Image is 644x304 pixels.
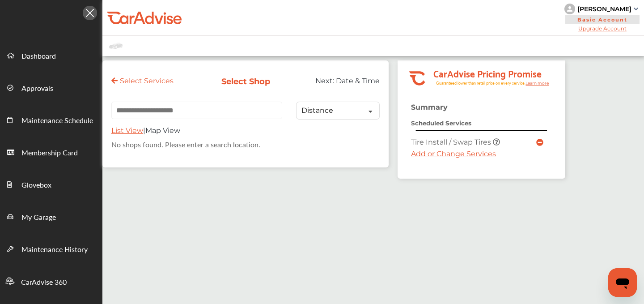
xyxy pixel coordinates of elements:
[411,103,448,111] strong: Summary
[433,65,542,81] tspan: CarAdvise Pricing Promise
[411,138,493,146] span: Tire Install / Swap Tires
[411,150,496,158] a: Add or Change Services
[292,77,387,94] div: Next:
[564,25,640,32] span: Upgrade Account
[525,81,549,86] tspan: Learn more
[0,168,102,200] a: Glovebox
[0,136,102,168] a: Membership Card
[0,200,102,232] a: My Garage
[111,126,143,135] span: List View
[436,80,525,86] tspan: Guaranteed lower than retail price on every service.
[21,212,56,223] span: My Garage
[206,77,286,86] div: Select Shop
[608,268,637,297] iframe: Button to launch messaging window
[634,8,638,10] img: sCxJUJ+qAmfqhQGDUl18vwLg4ZYJ6CxN7XmbOMBAAAAAElFTkSuQmCC
[145,126,180,135] span: Map View
[564,4,575,14] img: knH8PDtVvWoAbQRylUukY18CTiRevjo20fAtgn5MLBQj4uumYvk2MzTtcAIzfGAtb1XOLVMAvhLuqoNAbL4reqehy0jehNKdM...
[21,147,78,159] span: Membership Card
[111,77,174,85] a: Select Services
[21,180,51,191] span: Glovebox
[0,232,102,265] a: Maintenance History
[21,277,67,288] span: CarAdvise 360
[577,5,631,13] div: [PERSON_NAME]
[109,40,123,51] img: placeholder_car.fcab19be.svg
[83,6,97,20] img: Icon.5fd9dcc7.svg
[0,71,102,103] a: Approvals
[565,15,640,24] span: Basic Account
[111,126,380,139] div: |
[0,103,102,136] a: Maintenance Schedule
[0,39,102,71] a: Dashboard
[111,139,380,150] div: No shops found. Please enter a search location.
[301,107,333,114] div: Distance
[21,115,93,127] span: Maintenance Schedule
[21,51,56,62] span: Dashboard
[21,83,53,94] span: Approvals
[411,120,471,127] strong: Scheduled Services
[21,244,88,256] span: Maintenance History
[336,77,380,85] span: Date & Time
